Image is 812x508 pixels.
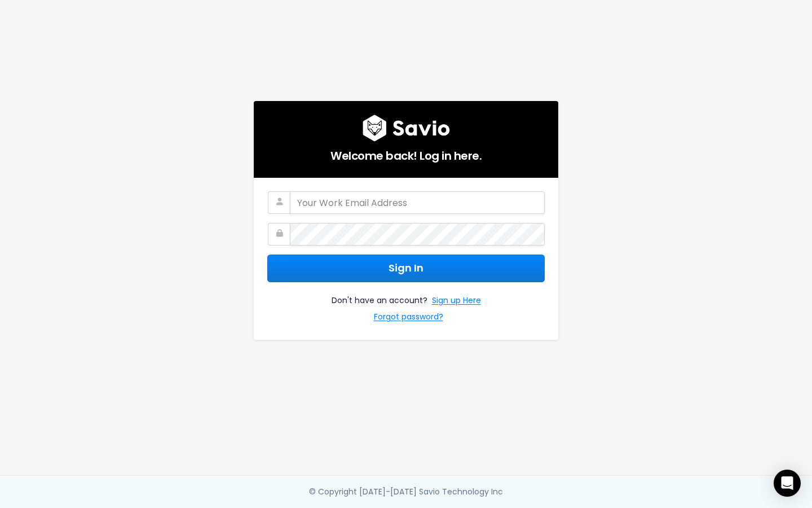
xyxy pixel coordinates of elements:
img: logo600x187.a314fd40982d.png [363,115,450,142]
a: Forgot password? [374,310,443,326]
h5: Welcome back! Log in here. [267,142,545,164]
div: Open Intercom Messenger [774,470,801,497]
button: Sign In [267,255,545,282]
input: Your Work Email Address [290,191,545,214]
div: © Copyright [DATE]-[DATE] Savio Technology Inc [309,485,503,499]
div: Don't have an account? [267,282,545,326]
a: Sign up Here [432,294,481,310]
